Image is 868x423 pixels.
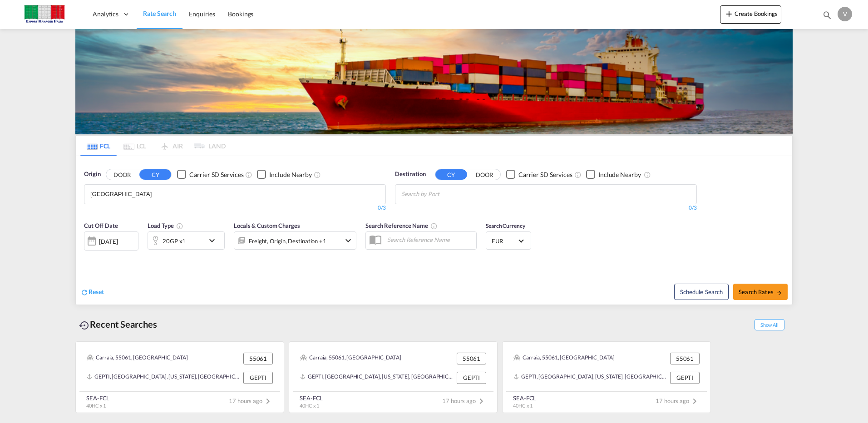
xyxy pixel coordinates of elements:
[80,288,89,296] md-icon: icon-refresh
[656,397,700,404] span: 17 hours ago
[245,171,252,178] md-icon: Unchecked: Search for CY (Container Yard) services for all selected carriers.Checked : Search for...
[75,29,793,134] img: LCL+%26+FCL+BACKGROUND.png
[89,288,104,295] span: Reset
[401,187,488,202] input: Chips input.
[177,170,243,179] md-checkbox: Checkbox No Ink
[243,372,273,384] div: GEPTI
[513,394,536,402] div: SEA-FCL
[670,353,700,364] div: 55061
[79,320,90,331] md-icon: icon-backup-restore
[457,372,486,384] div: GEPTI
[75,341,284,413] recent-search-card: Carraia, 55061, [GEOGRAPHIC_DATA] 55061GEPTI, [GEOGRAPHIC_DATA], [US_STATE], [GEOGRAPHIC_DATA], [...
[395,204,697,212] div: 0/3
[476,396,487,407] md-icon: icon-chevron-right
[143,10,176,17] span: Rate Search
[99,237,118,246] div: [DATE]
[502,341,711,413] recent-search-card: Carraia, 55061, [GEOGRAPHIC_DATA] 55061GEPTI, [GEOGRAPHIC_DATA], [US_STATE], [GEOGRAPHIC_DATA], [...
[84,250,91,262] md-datepicker: Select
[724,8,735,19] md-icon: icon-plus 400-fg
[84,231,138,251] div: [DATE]
[739,288,782,295] span: Search Rates
[234,222,300,229] span: Locals & Custom Charges
[262,396,273,407] md-icon: icon-chevron-right
[87,372,241,384] div: GEPTI, Poti, Georgia, South West Asia, Asia Pacific
[314,171,321,178] md-icon: Unchecked: Ignores neighbouring ports when fetching rates.Checked : Includes neighbouring ports w...
[300,403,319,408] span: 40HC x 1
[86,394,109,402] div: SEA-FCL
[513,372,668,384] div: GEPTI, Poti, Georgia, South West Asia, Asia Pacific
[148,222,183,229] span: Load Type
[300,372,454,384] div: GEPTI, Poti, Georgia, South West Asia, Asia Pacific
[513,353,615,364] div: Carraia, 55061, Europe
[838,7,852,21] div: V
[755,319,784,330] span: Show All
[300,394,323,402] div: SEA-FCL
[400,185,491,202] md-chips-wrap: Chips container with autocompletion. Enter the text area, type text to search, and then use the u...
[106,169,138,180] button: DOOR
[598,170,641,179] div: Include Nearby
[257,170,312,179] md-checkbox: Checkbox No Ink
[148,231,225,250] div: 20GP x1icon-chevron-down
[89,185,180,202] md-chips-wrap: Chips container with autocompletion. Enter the text area, type text to search, and then use the u...
[228,10,253,18] span: Bookings
[644,171,651,178] md-icon: Unchecked: Ignores neighbouring ports when fetching rates.Checked : Includes neighbouring ports w...
[506,170,572,179] md-checkbox: Checkbox No Ink
[289,341,498,413] recent-search-card: Carraia, 55061, [GEOGRAPHIC_DATA] 55061GEPTI, [GEOGRAPHIC_DATA], [US_STATE], [GEOGRAPHIC_DATA], [...
[430,222,438,230] md-icon: Your search will be saved by the below given name
[574,171,582,178] md-icon: Unchecked: Search for CY (Container Yard) services for all selected carriers.Checked : Search for...
[674,284,729,300] button: Note: By default Schedule search will only considerorigin ports, destination ports and cut off da...
[75,314,161,334] div: Recent Searches
[243,353,273,364] div: 55061
[492,237,517,245] span: EUR
[80,136,117,156] md-tab-item: FCL
[469,169,500,180] button: DOOR
[720,5,781,24] button: icon-plus 400-fgCreate Bookings
[513,403,533,408] span: 40HC x 1
[163,235,186,247] div: 20GP x1
[457,353,486,364] div: 55061
[234,231,356,250] div: Freight Origin Destination Factory Stuffingicon-chevron-down
[822,10,832,20] md-icon: icon-magnify
[80,287,104,297] div: icon-refreshReset
[76,156,792,305] div: OriginDOOR CY Checkbox No InkUnchecked: Search for CY (Container Yard) services for all selected ...
[84,170,100,179] span: Origin
[733,284,788,300] button: Search Ratesicon-arrow-right
[249,235,326,247] div: Freight Origin Destination Factory Stuffing
[80,136,226,156] md-pagination-wrapper: Use the left and right arrow keys to navigate between tabs
[518,170,572,179] div: Carrier SD Services
[442,397,487,404] span: 17 hours ago
[176,222,183,230] md-icon: icon-information-outline
[207,235,222,246] md-icon: icon-chevron-down
[84,222,118,229] span: Cut Off Date
[365,222,438,229] span: Search Reference Name
[189,10,215,18] span: Enquiries
[269,170,312,179] div: Include Nearby
[383,233,476,246] input: Search Reference Name
[670,372,700,384] div: GEPTI
[300,353,401,364] div: Carraia, 55061, Europe
[139,169,171,180] button: CY
[343,235,354,246] md-icon: icon-chevron-down
[395,170,426,179] span: Destination
[93,10,118,19] span: Analytics
[689,396,700,407] md-icon: icon-chevron-right
[776,290,782,296] md-icon: icon-arrow-right
[84,204,386,212] div: 0/3
[435,169,467,180] button: CY
[486,222,525,229] span: Search Currency
[87,353,188,364] div: Carraia, 55061, Europe
[491,234,526,247] md-select: Select Currency: € EUREuro
[14,4,75,25] img: 51022700b14f11efa3148557e262d94e.jpg
[86,403,106,408] span: 40HC x 1
[229,397,273,404] span: 17 hours ago
[822,10,832,24] div: icon-magnify
[586,170,641,179] md-checkbox: Checkbox No Ink
[189,170,243,179] div: Carrier SD Services
[90,187,177,202] input: Search by Port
